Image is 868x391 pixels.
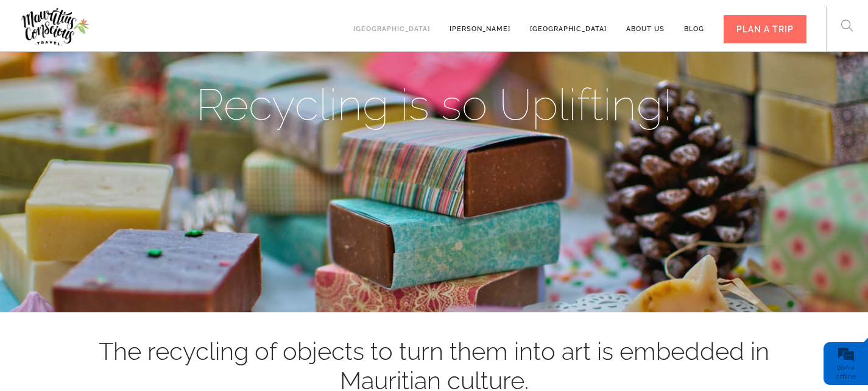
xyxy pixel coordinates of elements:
[450,7,510,40] a: [PERSON_NAME]
[724,15,806,43] div: PLAN A TRIP
[684,7,704,40] a: Blog
[626,7,665,40] a: About us
[353,7,430,40] a: [GEOGRAPHIC_DATA]
[724,7,806,40] a: PLAN A TRIP
[827,364,865,381] div: We're offline
[87,81,782,129] h1: Recycling is so Uplifting!
[19,4,91,49] img: Mauritius Conscious Travel
[530,7,607,40] a: [GEOGRAPHIC_DATA]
